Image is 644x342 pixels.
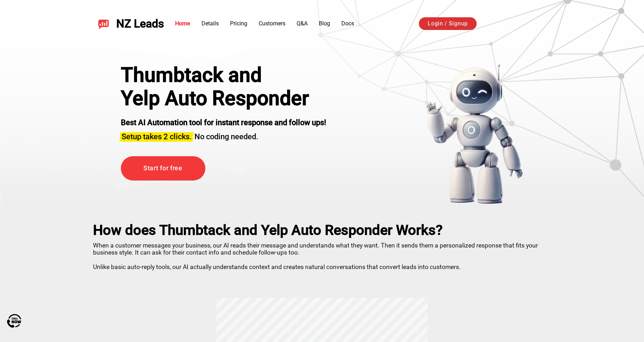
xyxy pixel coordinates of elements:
[93,239,551,270] p: When a customer messages your business, our AI reads their message and understands what they want...
[7,314,21,328] img: Call Now
[121,87,326,110] h1: Yelp Auto Responder
[259,20,285,27] a: Customers
[175,20,190,27] a: Home
[202,20,219,27] a: Details
[98,18,109,29] img: NZ Leads logo
[121,118,326,127] strong: Best AI Automation tool for instant response and follow ups!
[121,128,326,142] h3: No coding needed.
[121,156,205,181] a: Start for free
[419,17,477,30] a: Login / Signup
[297,20,308,27] a: Q&A
[116,17,164,30] span: NZ Leads
[230,20,247,27] a: Pricing
[341,20,354,27] a: Docs
[425,63,524,204] img: yelp bot
[122,132,192,141] span: Setup takes 2 clicks.
[93,222,551,238] h2: How does Thumbtack and Yelp Auto Responder Works?
[319,20,330,27] a: Blog
[484,16,555,32] iframe: Sign in with Google Button
[487,16,552,32] div: Sign in with Google. Opens in new tab
[121,63,326,87] div: Thumbtack and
